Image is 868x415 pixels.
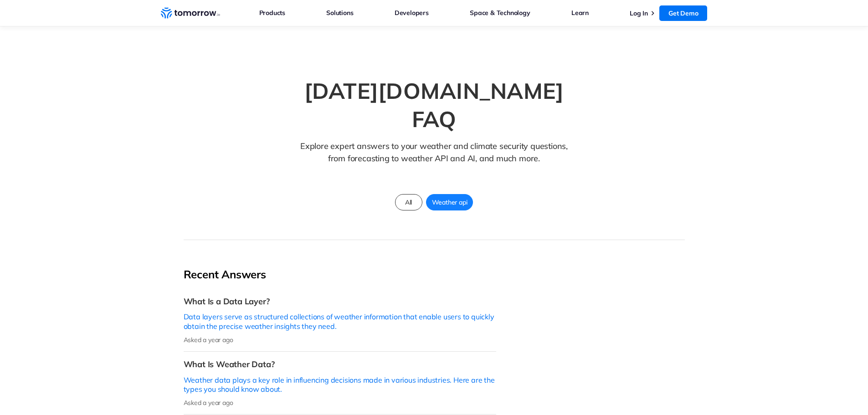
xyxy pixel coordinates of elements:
[470,7,530,19] a: Space & Technology
[400,196,417,208] span: All
[184,267,496,282] h2: Recent Answers
[571,7,589,19] a: Learn
[184,399,496,407] p: Asked a year ago
[184,296,496,307] h3: What Is a Data Layer?
[296,140,572,179] p: Explore expert answers to your weather and climate security questions, from forecasting to weathe...
[184,359,496,369] h3: What Is Weather Data?
[184,312,496,331] p: Data layers serve as structured collections of weather information that enable users to quickly o...
[426,196,473,208] span: Weather api
[279,77,589,133] h1: [DATE][DOMAIN_NAME] FAQ
[184,352,496,415] a: What Is Weather Data?Weather data plays a key role in influencing decisions made in various indus...
[259,7,285,19] a: Products
[184,289,496,352] a: What Is a Data Layer?Data layers serve as structured collections of weather information that enab...
[184,336,496,344] p: Asked a year ago
[659,5,707,21] a: Get Demo
[395,194,422,210] a: All
[184,375,496,395] p: Weather data plays a key role in influencing decisions made in various industries. Here are the t...
[426,194,473,210] a: Weather api
[395,7,429,19] a: Developers
[630,9,648,17] a: Log In
[161,6,220,20] a: Home link
[326,7,353,19] a: Solutions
